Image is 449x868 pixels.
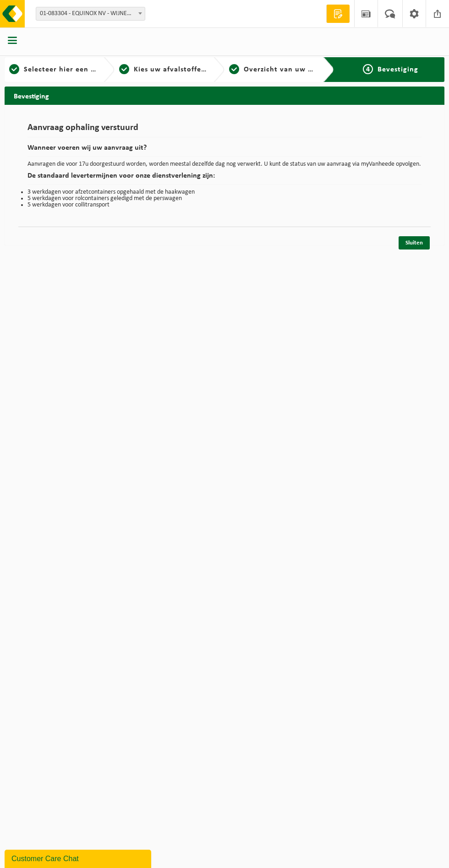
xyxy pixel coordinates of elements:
a: 2Kies uw afvalstoffen en recipiënten [119,64,206,75]
a: Sluiten [399,236,430,250]
span: 3 [229,64,239,74]
a: 1Selecteer hier een vestiging [9,64,96,75]
p: Aanvragen die voor 17u doorgestuurd worden, worden meestal dezelfde dag nog verwerkt. U kunt de s... [27,161,422,168]
span: 01-083304 - EQUINOX NV - WIJNEGEM [36,7,145,20]
h1: Aanvraag ophaling verstuurd [27,123,422,137]
h2: De standaard levertermijnen voor onze dienstverlening zijn: [27,172,422,184]
span: Overzicht van uw aanvraag [244,66,340,73]
span: 2 [119,64,129,74]
span: 01-083304 - EQUINOX NV - WIJNEGEM [36,7,145,21]
iframe: chat widget [5,848,153,868]
li: 3 werkdagen voor afzetcontainers opgehaald met de haakwagen [27,189,422,195]
span: 1 [9,64,19,74]
span: Selecteer hier een vestiging [24,66,123,73]
li: 5 werkdagen voor collitransport [27,202,422,208]
h2: Wanneer voeren wij uw aanvraag uit? [27,144,422,157]
span: Bevestiging [378,66,418,73]
a: 3Overzicht van uw aanvraag [229,64,316,75]
li: 5 werkdagen voor rolcontainers geledigd met de perswagen [27,195,422,202]
h2: Bevestiging [5,87,444,104]
span: 4 [363,64,373,74]
span: Kies uw afvalstoffen en recipiënten [134,66,260,73]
